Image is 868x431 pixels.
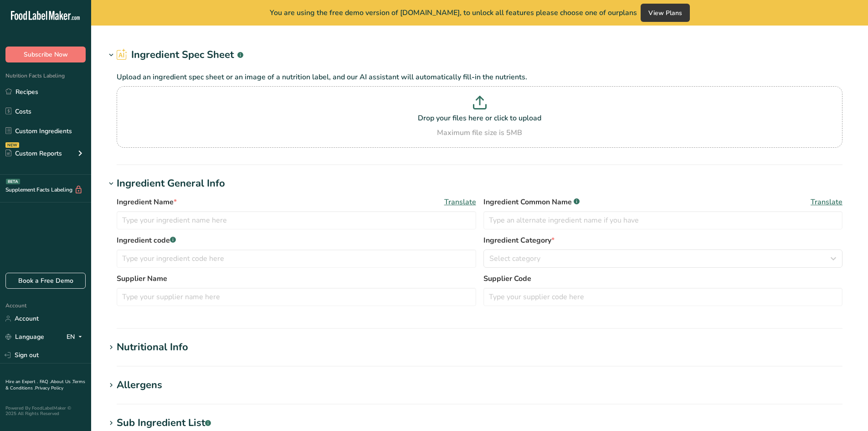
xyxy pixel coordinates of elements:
[117,340,188,355] div: Nutritional Info
[117,176,225,191] div: Ingredient General Info
[483,197,580,208] span: Ingredient Common Name
[5,405,86,416] div: Powered By FoodLabelMaker © 2025 All Rights Reserved
[117,235,476,246] label: Ingredient code
[444,197,476,208] span: Translate
[641,4,690,22] button: View Plans
[5,379,85,391] a: Terms & Conditions .
[5,329,44,345] a: Language
[6,179,20,184] div: BETA
[117,211,476,229] input: Type your ingredient name here
[117,378,162,393] div: Allergens
[117,415,211,431] div: Sub Ingredient List
[117,273,476,284] label: Supplier Name
[117,72,842,83] p: Upload an ingredient spec sheet or an image of a nutrition label, and our AI assistant will autom...
[483,235,843,246] label: Ingredient Category
[117,47,243,62] h2: Ingredient Spec Sheet
[5,273,86,289] a: Book a Free Demo
[619,8,637,18] span: plans
[811,197,842,208] span: Translate
[117,197,177,208] span: Ingredient Name
[648,9,682,17] span: View Plans
[270,7,637,18] span: You are using the free demo version of [DOMAIN_NAME], to unlock all features please choose one of...
[117,288,476,306] input: Type your supplier name here
[67,332,86,343] div: EN
[5,142,19,148] div: NEW
[119,113,840,124] p: Drop your files here or click to upload
[483,288,843,306] input: Type your supplier code here
[483,273,843,284] label: Supplier Code
[5,379,38,385] a: Hire an Expert .
[24,50,68,59] span: Subscribe Now
[119,127,840,138] div: Maximum file size is 5MB
[483,211,843,229] input: Type an alternate ingredient name if you have
[5,149,62,158] div: Custom Reports
[40,379,51,385] a: FAQ .
[35,385,63,391] a: Privacy Policy
[483,249,843,268] button: Select category
[117,249,476,268] input: Type your ingredient code here
[489,253,540,264] span: Select category
[5,47,86,62] button: Subscribe Now
[51,379,72,385] a: About Us .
